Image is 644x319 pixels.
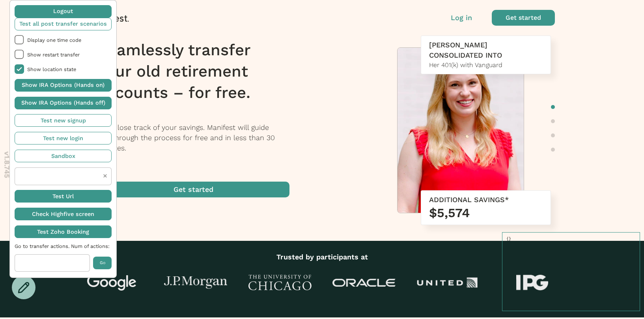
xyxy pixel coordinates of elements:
[80,275,143,291] img: Google
[332,279,396,287] img: Oracle
[248,275,312,291] img: University of Chicago
[502,232,640,311] pre: {}
[97,39,300,103] h1: Seamlessly transfer your old retirement accounts – for free.
[451,13,472,23] button: Log in
[27,66,112,72] span: Show location state
[97,122,300,153] p: Don’t lose track of your savings. Manifest will guide you through the process for free and in les...
[15,132,112,144] button: Test new login
[429,40,543,60] div: [PERSON_NAME] CONSOLIDATED INTO
[15,18,112,30] button: Test all post transfer scenarios
[15,150,112,162] button: Sandbox
[429,60,543,70] div: Her 401(k) with Vanguard
[164,276,227,289] img: J.P Morgan
[15,225,112,238] button: Test Zoho Booking
[27,37,112,43] span: Display one time code
[492,10,555,26] button: Get started
[15,97,112,109] button: Show IRA Options (Hands off)
[398,48,524,217] img: Meredith
[97,182,289,197] button: Get started
[93,257,112,269] button: Go
[15,243,112,249] span: Go to transfer actions. Num of actions:
[15,79,112,92] button: Show IRA Options (Hands on)
[429,195,543,205] div: ADDITIONAL SAVINGS*
[429,205,543,221] h3: $5,574
[15,64,112,74] li: Show location state
[15,35,112,45] li: Display one time code
[15,114,112,127] button: Test new signup
[15,190,112,203] button: Test Url
[15,5,112,18] button: Logout
[15,208,112,220] button: Check Highfive screen
[27,52,112,58] span: Show restart transfer
[2,152,12,178] p: v 1.8.745
[15,50,112,59] li: Show restart transfer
